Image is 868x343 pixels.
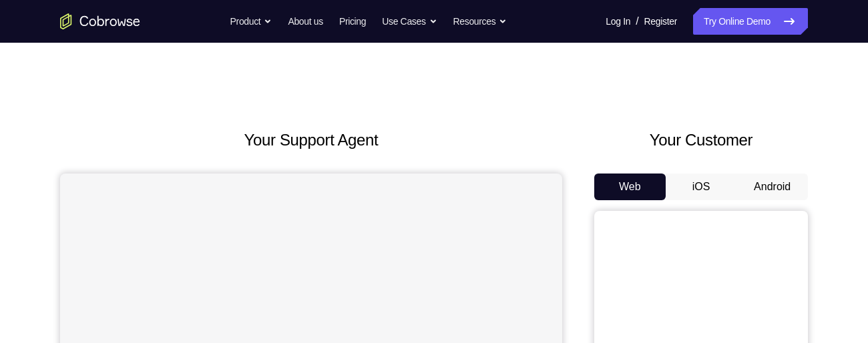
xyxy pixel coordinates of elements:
[594,174,666,200] button: Web
[594,128,808,152] h2: Your Customer
[60,13,140,29] a: Go to the home page
[230,8,272,35] button: Product
[453,8,507,35] button: Resources
[339,8,366,35] a: Pricing
[636,13,638,29] span: /
[666,174,737,200] button: iOS
[644,8,677,35] a: Register
[60,128,562,152] h2: Your Support Agent
[382,8,437,35] button: Use Cases
[288,8,322,35] a: About us
[606,8,630,35] a: Log In
[693,8,808,35] a: Try Online Demo
[736,174,808,200] button: Android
